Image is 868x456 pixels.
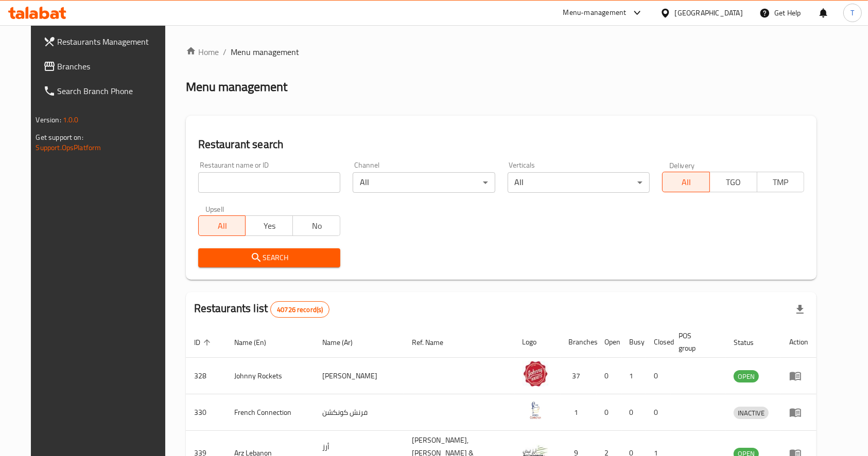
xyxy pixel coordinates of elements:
[669,161,695,169] label: Delivery
[621,394,646,431] td: 0
[226,358,315,394] td: Johnny Rockets
[353,172,495,193] div: All
[35,29,176,54] a: Restaurants Management
[561,358,597,394] td: 37
[789,370,808,382] div: Menu
[58,35,168,48] span: Restaurants Management
[297,218,336,233] span: No
[36,131,83,144] span: Get support on:
[734,371,759,382] span: OPEN
[203,218,242,233] span: All
[198,215,246,236] button: All
[646,358,671,394] td: 0
[508,172,650,193] div: All
[186,394,226,431] td: 330
[757,172,805,192] button: TMP
[186,358,226,394] td: 328
[412,336,457,349] span: Ref. Name
[646,326,671,358] th: Closed
[36,113,61,126] span: Version:
[198,137,805,152] h2: Restaurant search
[35,79,176,103] a: Search Branch Phone
[271,305,329,315] span: 40726 record(s)
[662,172,710,192] button: All
[245,215,293,236] button: Yes
[734,336,767,349] span: Status
[563,7,627,19] div: Menu-management
[194,336,214,349] span: ID
[781,326,817,358] th: Action
[675,7,743,19] div: [GEOGRAPHIC_DATA]
[58,85,168,97] span: Search Branch Phone
[734,370,759,382] div: OPEN
[205,205,224,212] label: Upsell
[226,394,315,431] td: French Connection
[314,358,404,394] td: [PERSON_NAME]
[186,46,817,58] nav: breadcrumb
[194,301,330,318] h2: Restaurants list
[198,248,340,267] button: Search
[250,218,289,233] span: Yes
[231,46,299,58] span: Menu management
[646,394,671,431] td: 0
[788,297,812,322] div: Export file
[734,407,769,419] div: INACTIVE
[270,301,329,318] div: Total records count
[621,326,646,358] th: Busy
[206,251,332,264] span: Search
[35,54,176,79] a: Branches
[523,397,548,423] img: French Connection
[709,172,757,192] button: TGO
[234,336,280,349] span: Name (En)
[679,330,714,354] span: POS group
[597,326,621,358] th: Open
[597,358,621,394] td: 0
[314,394,404,431] td: فرنش كونكشن
[186,46,219,58] a: Home
[714,175,753,190] span: TGO
[292,215,340,236] button: No
[63,113,79,126] span: 1.0.0
[198,172,340,193] input: Search for restaurant name or ID..
[322,336,366,349] span: Name (Ar)
[850,7,854,19] span: T
[223,46,227,58] li: /
[514,326,561,358] th: Logo
[186,79,287,95] h2: Menu management
[761,175,801,190] span: TMP
[36,141,101,154] a: Support.OpsPlatform
[523,361,548,387] img: Johnny Rockets
[789,406,808,418] div: Menu
[561,394,597,431] td: 1
[621,358,646,394] td: 1
[734,407,769,419] span: INACTIVE
[597,394,621,431] td: 0
[58,60,168,72] span: Branches
[667,175,706,190] span: All
[561,326,597,358] th: Branches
